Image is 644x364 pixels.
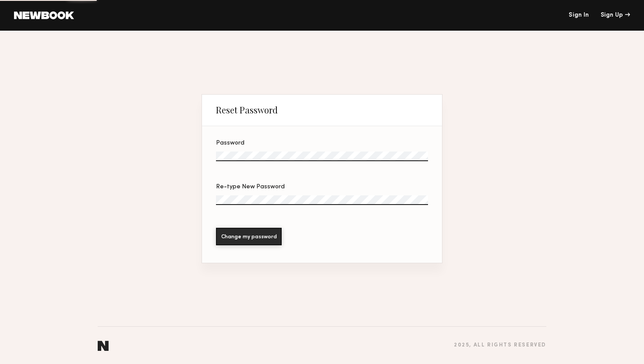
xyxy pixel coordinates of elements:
div: Sign Up [601,12,630,18]
div: Password [216,140,428,146]
a: Sign In [569,12,589,18]
button: Change my password [216,228,282,245]
input: Re-type New Password [216,195,428,205]
div: Reset Password [216,105,278,115]
div: Re-type New Password [216,184,428,190]
input: Password [216,152,428,161]
div: 2025 , all rights reserved [454,343,546,348]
